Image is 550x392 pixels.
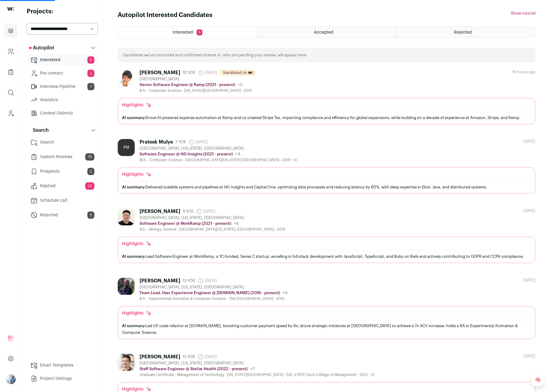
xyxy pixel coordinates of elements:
[122,184,531,190] div: Delivered scalable systems and pipelines at HG Insights and Capital One, optimizing data processe...
[122,253,531,260] div: Lead Software Engineer at WorkRamp, a YC-funded, Series C startup, excelling in full-stack develo...
[118,70,135,87] img: e90823e57c10b1c013e3fa599e950e47f1e392f5a40cace05f91e7292c49bb2d.jpg
[140,367,248,371] p: Staff Software Engineer @ Stellar Health (2022 - present)
[293,158,297,162] span: +3
[6,374,16,384] button: Open dropdown
[531,373,545,387] a: 🧠
[122,116,145,120] span: AI summary:
[27,107,98,119] a: Context (Admin)
[234,221,239,226] span: +6
[140,221,231,226] p: Software Engineer @ WorkRamp (2021 - present)
[140,285,288,290] div: [GEOGRAPHIC_DATA], [US_STATE], [GEOGRAPHIC_DATA]
[140,208,180,214] div: [PERSON_NAME]
[118,354,135,371] img: 199b88e3e0f38f9754d5b3a18b3129cf79c1d6beb9489dc0dd859fa7ecefb171.jpg
[27,359,98,371] a: Email Templates
[512,70,535,75] div: 18 hours ago
[511,11,535,16] button: Show tutorial
[314,30,333,35] span: Accepted
[122,254,145,258] span: AI summary:
[238,83,242,87] span: +2
[118,11,212,19] h1: Autopilot Interested Candidates
[27,373,98,385] a: Project Settings
[183,278,195,283] span: 13 YOE
[4,106,18,121] a: Leads (Backoffice)
[27,165,98,178] a: Prospects2
[122,115,531,121] div: Drove AI-powered expense automation at Ramp and co-created Stripe Tax, impacting compliance and e...
[523,278,535,283] div: [DATE]
[140,372,374,377] div: Graduate Certificate - Management of Technology - [US_STATE][GEOGRAPHIC_DATA] - [US_STATE] Tech C...
[197,29,202,35] span: 5
[188,139,208,145] span: [DATE]
[197,278,217,284] span: [DATE]
[140,70,180,76] div: [PERSON_NAME]
[27,81,98,93] a: Interview Pipeline7
[4,65,18,79] a: Company Lists
[122,323,531,335] div: Led UX code refactor at [DOMAIN_NAME], boosting customer payment speed by 8x; drove strategic ini...
[173,30,193,35] span: Interested
[29,127,49,134] p: Search
[118,139,135,156] div: PM
[87,83,94,90] span: 7
[87,70,94,77] span: 2
[140,77,255,81] div: [GEOGRAPHIC_DATA]
[198,70,217,76] span: [DATE]
[183,354,195,359] span: 13 YOE
[27,194,98,207] a: Schedule call
[183,209,194,214] span: 9 YOE
[27,94,98,106] a: Analytics
[140,139,173,145] div: Prateek Mulye
[87,211,94,219] span: 5
[454,30,472,35] span: Rejected
[140,215,285,220] div: [GEOGRAPHIC_DATA], [US_STATE], [GEOGRAPHIC_DATA]
[4,24,18,38] a: Projects
[87,56,94,64] span: 5
[27,209,98,221] a: Rejected5
[140,227,285,232] div: B.S. - Biology, General - [GEOGRAPHIC_DATA][US_STATE], [GEOGRAPHIC_DATA] - 2018
[85,182,94,190] span: 22
[140,82,235,87] p: Senior Software Engineer @ Ramp (2021 - present)
[122,310,152,316] div: Highlights
[140,152,233,157] p: Software Engineer @ HG Insights (2021 - present)
[27,54,98,66] a: Interested5
[396,27,535,38] a: Rejected
[27,7,98,16] h2: Projects:
[250,367,255,371] span: +7
[85,153,94,161] span: 75
[6,374,16,384] img: 97332-medium_jpg
[27,124,98,136] button: Search
[140,361,374,366] div: [GEOGRAPHIC_DATA], [US_STATE], [GEOGRAPHIC_DATA]
[140,158,297,162] div: M.S. - Computer Science - [GEOGRAPHIC_DATA][US_STATE] [GEOGRAPHIC_DATA] - 2018
[4,44,18,59] a: Company and ATS Settings
[122,102,152,108] div: Highlights
[118,139,535,194] a: PM Prateek Mulye 7 YOE [DATE] [GEOGRAPHIC_DATA], [US_STATE], [GEOGRAPHIC_DATA] Software Engineer ...
[140,354,180,360] div: [PERSON_NAME]
[27,42,98,54] button: Autopilot
[123,53,307,58] p: Candidates we’ve contacted and confirmed interest in, who are pending your review, will appear here.
[122,241,152,247] div: Highlights
[140,146,297,151] div: [GEOGRAPHIC_DATA], [US_STATE], [GEOGRAPHIC_DATA]
[118,208,535,263] a: [PERSON_NAME] 9 YOE [DATE] [GEOGRAPHIC_DATA], [US_STATE], [GEOGRAPHIC_DATA] Software Engineer @ W...
[27,151,98,163] a: System Reviews75
[118,70,535,125] a: [PERSON_NAME] 10 YOE [DATE] blacklisted on [GEOGRAPHIC_DATA] Senior Software Engineer @ Ramp (202...
[523,354,535,359] div: [DATE]
[140,278,180,284] div: [PERSON_NAME]
[118,208,135,225] img: 22dc91503cb5bfb7c00aa68fb2545b3fd93d7fdf0ce32635a6a03a8763e6b38a.jpg
[122,171,152,178] div: Highlights
[196,208,215,214] span: [DATE]
[29,44,54,51] p: Autopilot
[118,278,135,295] img: 938e0ced067e54f7ab36f602d29a55422ebabf5bf8759fc9c17d6359497d2462.jpg
[27,67,98,79] a: Pre-contact2
[197,354,217,360] span: [DATE]
[118,278,535,339] a: [PERSON_NAME] 13 YOE [DATE] [GEOGRAPHIC_DATA], [US_STATE], [GEOGRAPHIC_DATA] Team Lead, User Expe...
[7,7,14,11] img: wellfound-shorthand-0d5821cbd27db2630d0214b213865d53afaa358527fdda9d0ea32b1df1b89c2c.svg
[223,70,247,75] span: blacklisted on
[140,296,288,301] div: B.A. - Experimental Animation & Computer Science - The [GEOGRAPHIC_DATA] - 2010
[140,88,255,93] div: B.A. - Computer Science - [US_STATE][GEOGRAPHIC_DATA] - 2015
[87,168,94,175] span: 2
[27,136,98,148] a: Search
[523,139,535,144] div: [DATE]
[523,208,535,213] div: [DATE]
[370,373,374,377] span: +3
[27,180,98,192] a: Replied22
[175,140,186,145] span: 7 YOE
[122,185,145,189] span: AI summary:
